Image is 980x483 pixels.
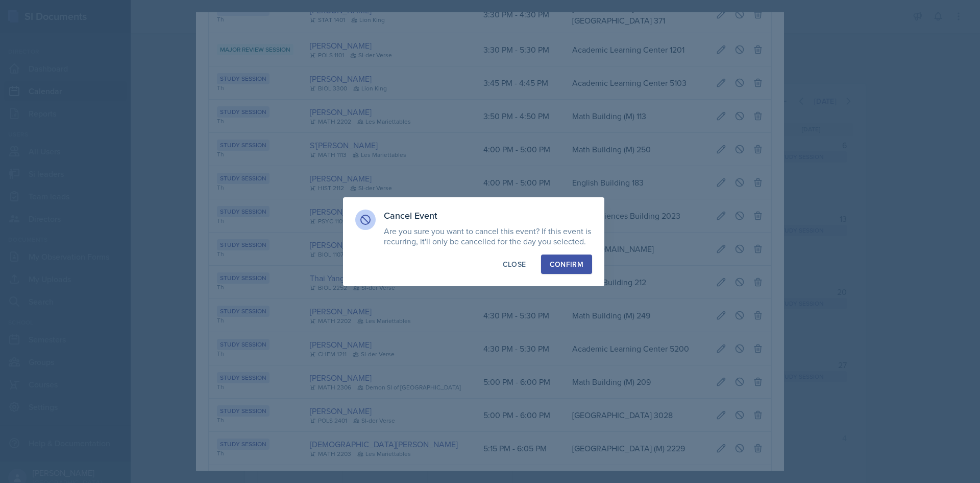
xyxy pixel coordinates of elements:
[541,255,592,274] button: Confirm
[384,226,592,246] p: Are you sure you want to cancel this event? If this event is recurring, it'll only be cancelled f...
[503,259,526,269] div: Close
[494,255,535,274] button: Close
[384,210,592,222] h3: Cancel Event
[550,259,583,269] div: Confirm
